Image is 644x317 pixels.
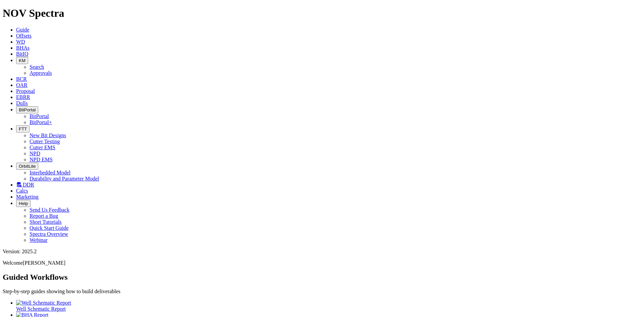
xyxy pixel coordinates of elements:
[30,170,70,175] a: Interbedded Model
[30,219,62,225] a: Short Tutorials
[19,201,28,206] span: Help
[16,100,28,106] a: Dulls
[30,113,49,119] a: BitPortal
[3,260,641,266] p: Welcome
[30,70,52,76] a: Approvals
[3,288,641,295] p: Step-by-step guides showing how to build deliverables
[16,88,35,94] a: Proposal
[16,57,28,64] button: KM
[19,126,27,131] span: FTT
[3,249,641,255] div: Version: 2025.2
[30,145,55,150] a: Cutter EMS
[16,163,38,170] button: OrbitLite
[30,64,44,70] a: Search
[30,119,52,125] a: BitPortal+
[16,188,28,194] a: Calcs
[30,237,48,243] a: Webinar
[16,300,641,312] a: Well Schematic Report Well Schematic Report
[19,107,36,112] span: BitPortal
[3,273,641,282] h2: Guided Workflows
[30,133,66,138] a: New Bit Designs
[30,151,40,156] a: NPD
[30,213,58,219] a: Report a Bug
[16,94,30,100] a: EBRR
[30,157,53,162] a: NPD EMS
[16,45,30,51] a: BHAs
[16,39,25,45] a: WD
[16,106,38,113] button: BitPortal
[16,76,27,82] a: BCR
[23,260,65,266] span: [PERSON_NAME]
[23,182,34,188] span: DDR
[30,139,60,144] a: Cutter Testing
[16,182,34,188] a: DDR
[30,225,68,231] a: Quick Start Guide
[30,231,68,237] a: Spectra Overview
[16,33,32,39] a: Offsets
[16,125,30,133] button: FTT
[16,306,66,312] span: Well Schematic Report
[19,164,36,169] span: OrbitLite
[16,300,71,306] img: Well Schematic Report
[16,27,29,33] a: Guide
[19,58,25,63] span: KM
[16,82,28,88] a: OAR
[16,194,39,200] a: Marketing
[30,207,69,213] a: Send Us Feedback
[3,7,641,19] h1: NOV Spectra
[16,51,28,57] a: BitIQ
[30,176,99,181] a: Durability and Parameter Model
[16,200,31,207] button: Help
